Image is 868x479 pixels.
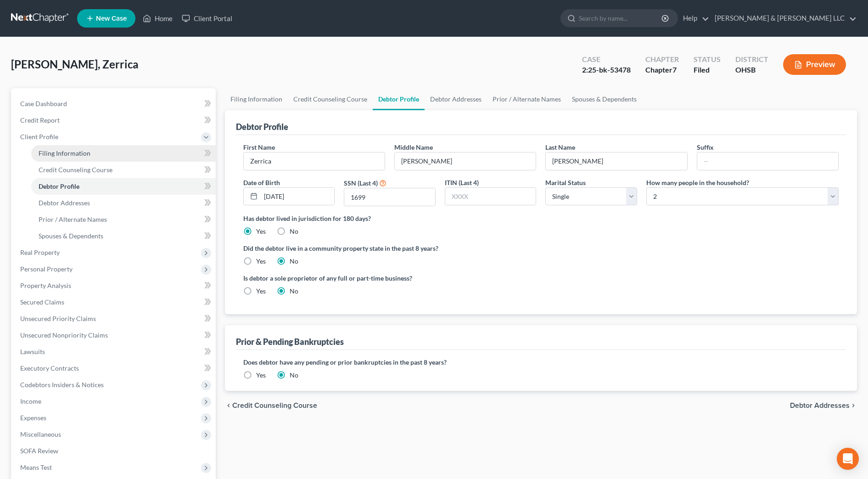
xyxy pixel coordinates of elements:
[697,152,838,170] input: --
[20,100,67,107] span: Case Dashboard
[138,10,177,27] a: Home
[225,402,317,409] button: chevron_left Credit Counseling Course
[20,116,60,124] span: Credit Report
[31,195,216,211] a: Debtor Addresses
[672,65,677,74] span: 7
[243,142,275,152] label: First Name
[425,88,487,110] a: Debtor Addresses
[678,10,709,27] a: Help
[243,178,280,187] label: Date of Birth
[646,178,749,187] label: How many people in the household?
[13,294,216,310] a: Secured Claims
[232,402,317,409] span: Credit Counseling Course
[20,282,71,289] span: Property Analysis
[20,463,52,471] span: Means Test
[13,112,216,129] a: Credit Report
[445,188,536,205] input: XXXX
[13,327,216,344] a: Unsecured Nonpriority Claims
[20,447,58,455] span: SOFA Review
[243,214,839,223] label: Has debtor lived in jurisdiction for 180 days?
[39,199,90,207] span: Debtor Addresses
[13,277,216,294] a: Property Analysis
[582,54,631,65] div: Case
[790,402,850,409] span: Debtor Addresses
[697,142,714,152] label: Suffix
[20,265,73,273] span: Personal Property
[39,149,90,157] span: Filing Information
[790,402,857,409] button: Debtor Addresses chevron_right
[13,310,216,327] a: Unsecured Priority Claims
[243,273,537,283] label: Is debtor a sole proprietor of any full or part-time business?
[13,96,216,112] a: Case Dashboard
[244,152,385,170] input: --
[236,121,288,132] div: Debtor Profile
[13,344,216,360] a: Lawsuits
[710,10,857,27] a: [PERSON_NAME] & [PERSON_NAME] LLC
[290,287,298,296] label: No
[20,430,61,438] span: Miscellaneous
[39,166,112,174] span: Credit Counseling Course
[837,448,859,470] div: Open Intercom Messenger
[373,88,425,110] a: Debtor Profile
[579,10,663,27] input: Search by name...
[288,88,373,110] a: Credit Counseling Course
[13,360,216,377] a: Executory Contracts
[735,65,768,75] div: OHSB
[20,348,45,355] span: Lawsuits
[11,57,139,71] span: [PERSON_NAME], Zerrica
[256,371,266,380] label: Yes
[645,54,679,65] div: Chapter
[243,243,839,253] label: Did the debtor live in a community property state in the past 8 years?
[177,10,237,27] a: Client Portal
[395,152,536,170] input: M.I
[645,65,679,75] div: Chapter
[290,257,298,266] label: No
[236,336,344,347] div: Prior & Pending Bankruptcies
[566,88,642,110] a: Spouses & Dependents
[582,65,631,75] div: 2:25-bk-53478
[545,178,586,187] label: Marital Status
[694,54,721,65] div: Status
[96,15,127,22] span: New Case
[31,211,216,228] a: Prior / Alternate Names
[39,232,103,240] span: Spouses & Dependents
[256,287,266,296] label: Yes
[225,88,288,110] a: Filing Information
[290,371,298,380] label: No
[31,145,216,162] a: Filing Information
[261,188,335,205] input: MM/DD/YYYY
[31,178,216,195] a: Debtor Profile
[20,248,60,256] span: Real Property
[39,215,107,223] span: Prior / Alternate Names
[290,227,298,236] label: No
[20,397,41,405] span: Income
[783,54,846,75] button: Preview
[20,381,104,389] span: Codebtors Insiders & Notices
[850,402,857,409] i: chevron_right
[13,443,216,459] a: SOFA Review
[225,402,232,409] i: chevron_left
[344,188,435,206] input: XXXX
[20,364,79,372] span: Executory Contracts
[256,227,266,236] label: Yes
[20,331,108,339] span: Unsecured Nonpriority Claims
[20,133,58,141] span: Client Profile
[39,182,79,190] span: Debtor Profile
[31,228,216,244] a: Spouses & Dependents
[31,162,216,178] a: Credit Counseling Course
[445,178,479,187] label: ITIN (Last 4)
[545,142,575,152] label: Last Name
[20,298,64,306] span: Secured Claims
[546,152,687,170] input: --
[694,65,721,75] div: Filed
[344,178,378,188] label: SSN (Last 4)
[394,142,433,152] label: Middle Name
[256,257,266,266] label: Yes
[20,414,46,422] span: Expenses
[735,54,768,65] div: District
[487,88,566,110] a: Prior / Alternate Names
[243,357,839,367] label: Does debtor have any pending or prior bankruptcies in the past 8 years?
[20,315,96,322] span: Unsecured Priority Claims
